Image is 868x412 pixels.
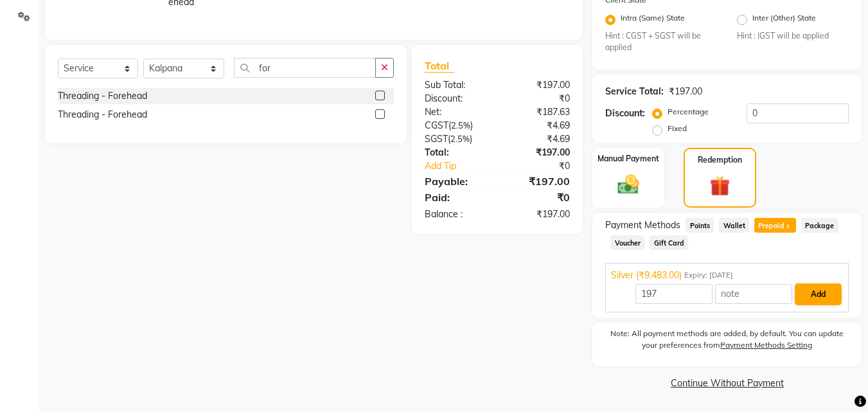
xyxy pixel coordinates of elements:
div: Balance : [415,208,497,221]
img: _cash.svg [611,172,646,197]
button: Add [795,283,842,305]
div: ₹197.00 [669,85,702,98]
div: Payable: [415,174,497,189]
div: ₹197.00 [497,174,580,189]
div: ₹197.00 [497,78,580,92]
label: Note: All payment methods are added, by default. You can update your preferences from [605,328,849,356]
label: Manual Payment [598,153,659,165]
label: Intra (Same) State [621,12,685,28]
div: ₹0 [497,190,580,205]
div: Threading - Forehead [58,89,147,103]
span: Silver (₹9,483.00) [611,269,682,282]
label: Payment Methods Setting [720,339,812,351]
div: Total: [415,146,497,159]
span: Expiry: [DATE] [684,270,733,281]
div: Sub Total: [415,78,497,92]
label: Fixed [668,123,687,134]
span: Points [686,218,714,233]
span: CGST [425,120,448,131]
div: ₹0 [511,159,580,173]
a: Continue Without Payment [595,377,859,390]
img: _gift.svg [704,174,736,199]
span: SGST [425,133,448,145]
span: Voucher [610,235,644,250]
div: ₹187.63 [497,105,580,119]
div: ₹197.00 [497,146,580,159]
div: ₹4.69 [497,119,580,132]
div: Discount: [605,107,645,120]
label: Percentage [668,106,709,118]
a: Add Tip [415,159,511,173]
input: note [715,284,792,304]
div: Paid: [415,190,497,205]
span: Package [801,218,838,233]
label: Redemption [698,154,742,166]
div: ₹4.69 [497,132,580,146]
div: Threading - Forehead [58,108,147,121]
small: Hint : CGST + SGST will be applied [605,30,717,54]
div: ₹0 [497,92,580,105]
span: Prepaid [754,218,796,233]
div: ₹197.00 [497,208,580,221]
span: Gift Card [650,235,688,250]
div: Net: [415,105,497,119]
small: Hint : IGST will be applied [737,30,849,42]
span: Wallet [719,218,749,233]
div: Discount: [415,92,497,105]
div: Service Total: [605,85,664,98]
label: Inter (Other) State [752,12,816,28]
div: ( ) [415,132,497,146]
input: Amount [635,284,713,304]
div: ( ) [415,119,497,132]
span: 1 [784,223,792,231]
span: Total [425,59,454,73]
span: Payment Methods [605,219,680,232]
input: Search or Scan [234,58,376,78]
span: 2.5% [451,120,470,130]
span: 2.5% [450,134,470,144]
